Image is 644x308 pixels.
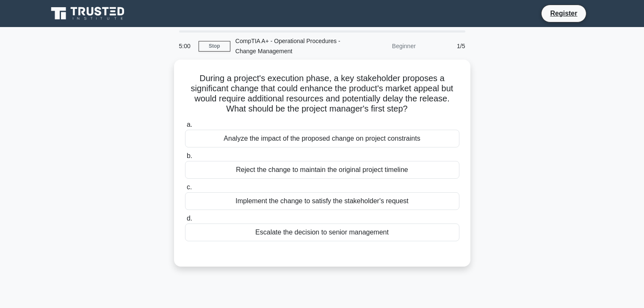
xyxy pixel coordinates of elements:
[185,224,459,241] div: Escalate the decision to senior management
[185,130,459,147] div: Analyze the impact of the proposed change on project constraints
[230,33,347,60] div: CompTIA A+ - Operational Procedures - Change Management
[187,215,192,222] span: d.
[187,121,192,128] span: a.
[185,192,459,210] div: Implement the change to satisfy the stakeholder's request
[199,41,230,52] a: Stop
[421,38,470,55] div: 1/5
[187,183,192,191] span: c.
[347,38,421,55] div: Beginner
[184,73,460,114] h5: During a project's execution phase, a key stakeholder proposes a significant change that could en...
[187,152,192,159] span: b.
[545,8,582,19] a: Register
[185,161,459,179] div: Reject the change to maintain the original project timeline
[174,38,199,55] div: 5:00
